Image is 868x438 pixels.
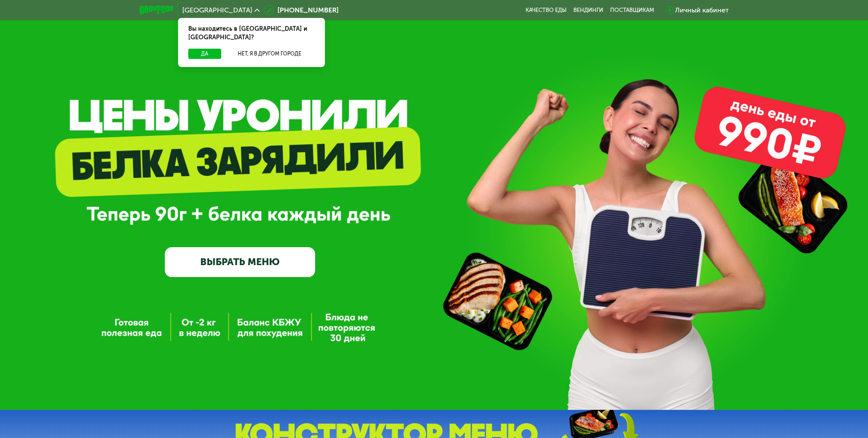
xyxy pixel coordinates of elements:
[264,5,339,15] a: [PHONE_NUMBER]
[225,49,315,59] button: Нет, я в другом городе
[573,7,603,14] a: Вендинги
[165,247,315,277] a: ВЫБРАТЬ МЕНЮ
[182,7,252,14] span: [GEOGRAPHIC_DATA]
[526,7,567,14] a: Качество еды
[610,7,654,14] div: поставщикам
[675,5,729,15] div: Личный кабинет
[178,18,325,49] div: Вы находитесь в [GEOGRAPHIC_DATA] и [GEOGRAPHIC_DATA]?
[188,49,221,59] button: Да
